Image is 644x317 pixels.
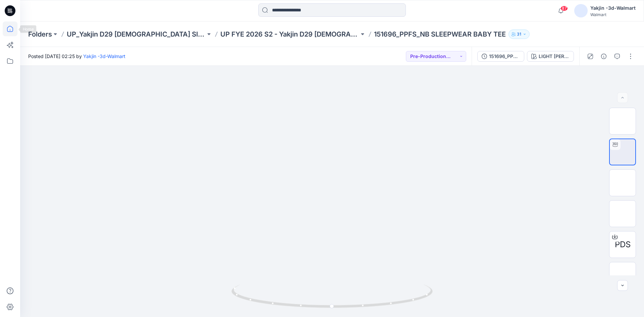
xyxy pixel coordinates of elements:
[527,51,574,62] button: LIGHT [PERSON_NAME]
[477,51,524,62] button: 151696_PPFS_NB SLEEPWEAR BABY TEE
[374,30,506,39] p: 151696_PPFS_NB SLEEPWEAR BABY TEE
[517,31,521,38] p: 31
[574,4,588,17] img: avatar
[28,53,125,60] span: Posted [DATE] 02:25 by
[590,4,636,12] div: Yakjin -3d-Walmart
[598,51,609,62] button: Details
[83,53,125,59] a: Yakjin -3d-Walmart
[560,6,568,11] span: 87
[489,53,520,60] div: 151696_PPFS_NB SLEEPWEAR BABY TEE
[590,12,636,17] div: Walmart
[28,30,52,39] a: Folders
[220,30,359,39] a: UP FYE 2026 S2 - Yakjin D29 [DEMOGRAPHIC_DATA] Sleepwear
[67,30,206,39] a: UP_Yakjin D29 [DEMOGRAPHIC_DATA] Sleep
[615,239,631,251] span: PDS
[539,53,570,60] div: LIGHT [PERSON_NAME]
[508,30,530,39] button: 31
